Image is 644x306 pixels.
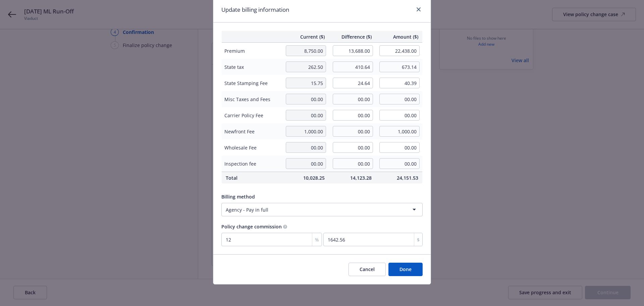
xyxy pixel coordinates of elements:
button: Cancel [348,263,386,276]
span: Wholesale Fee [224,144,279,151]
span: State Stamping Fee [224,80,279,87]
span: State tax [224,63,279,71]
button: Done [388,263,423,276]
span: Inspection fee [224,160,279,167]
span: Amount ($) [380,33,419,40]
span: % [315,236,319,243]
h1: Update billing information [221,5,289,14]
span: Carrier Policy Fee [224,112,279,119]
span: 10,028.25 [286,174,325,181]
span: Billing method [221,193,255,200]
a: close [415,5,423,13]
span: 14,123.28 [333,174,372,181]
span: Policy change commission [221,223,282,230]
span: Premium [224,47,279,54]
span: Misc Taxes and Fees [224,96,279,103]
span: Newfront Fee [224,128,279,135]
span: Difference ($) [333,33,372,40]
span: 24,151.53 [380,174,419,181]
span: $ [417,236,420,243]
span: Current ($) [286,33,325,40]
span: Total [226,174,278,181]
